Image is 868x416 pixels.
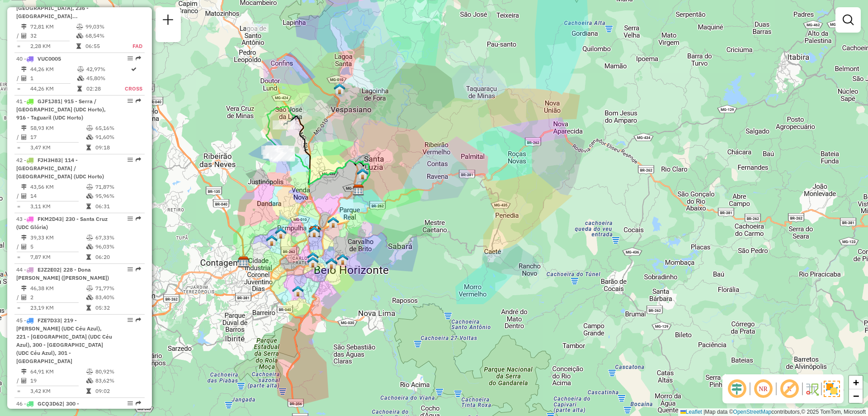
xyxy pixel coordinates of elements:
td: 43,56 KM [30,182,86,191]
td: 06:31 [95,202,141,211]
div: Map data © contributors,© 2025 TomTom, Microsoft [678,408,868,416]
i: Total de Atividades [21,193,27,199]
a: Zoom in [849,376,863,389]
img: 209 UDC Full Bonfim [307,256,319,268]
td: 68,54% [85,31,123,40]
span: FJH3H83 [38,157,61,163]
i: Distância Total [21,184,27,190]
img: Simulação- STA [310,224,321,235]
img: Cross Dock [337,253,349,265]
td: 3,42 KM [30,387,86,396]
i: % de utilização do peso [86,369,93,374]
i: % de utilização do peso [86,286,93,291]
img: Mult Contagem [237,256,249,268]
i: Distância Total [21,235,27,240]
span: 44 - [16,266,109,281]
td: 39,33 KM [30,233,86,242]
span: − [853,390,859,402]
em: Opções [127,157,133,163]
a: Exibir filtros [839,11,857,29]
td: / [16,293,21,302]
td: 72,81 KM [30,22,76,31]
span: | 114 - [GEOGRAPHIC_DATA] / [GEOGRAPHIC_DATA] (UDC Horto) [16,157,104,180]
img: CDD Contagem [238,256,250,268]
i: Total de Atividades [21,33,27,38]
i: % de utilização da cubagem [86,134,93,140]
td: 17 [30,133,86,142]
span: 42 - [16,157,104,180]
i: Tempo total em rota [76,43,81,49]
em: Rota exportada [136,157,141,163]
td: 44,26 KM [30,65,77,74]
em: Opções [127,216,133,221]
td: = [16,202,21,211]
span: | [703,409,705,415]
td: 58,93 KM [30,124,86,133]
i: % de utilização do peso [77,67,84,72]
td: 06:20 [95,253,141,262]
img: Cross Santa Luzia [357,168,368,180]
em: Opções [127,56,133,61]
td: 64,91 KM [30,367,86,376]
i: % de utilização da cubagem [86,193,93,199]
td: 32 [30,31,76,40]
i: Distância Total [21,24,27,29]
span: 41 - [16,98,106,121]
td: 19 [30,376,86,385]
td: 67,33% [95,233,141,242]
i: Tempo total em rota [77,86,82,91]
td: = [16,143,21,152]
td: / [16,376,21,385]
i: Tempo total em rota [86,204,91,209]
i: % de utilização da cubagem [77,76,84,81]
td: = [16,303,21,312]
td: 09:02 [95,387,141,396]
em: Rota exportada [136,267,141,272]
td: = [16,84,21,93]
span: 40 - [16,55,61,62]
em: Opções [127,98,133,104]
img: Transit Point - 1 [307,252,319,263]
td: 96,03% [95,242,141,251]
em: Opções [127,401,133,406]
span: Exibir rótulo [778,378,800,400]
td: 1 [30,74,77,83]
td: 65,16% [95,124,141,133]
span: | 228 - Dona [PERSON_NAME] ([PERSON_NAME]) [16,266,109,281]
td: 44,26 KM [30,84,77,93]
span: | 230 - Santa Cruz (UDC Glória) [16,215,108,230]
td: 83,40% [95,293,141,302]
a: OpenStreetMap [733,409,772,415]
img: 208 UDC Full Gloria [266,234,278,246]
i: Tempo total em rota [86,305,91,311]
i: % de utilização da cubagem [86,378,93,383]
a: Zoom out [849,389,863,403]
td: 2 [30,293,86,302]
span: FZE7D33 [38,317,60,324]
i: Total de Atividades [21,76,27,81]
span: GJF1J81 [38,98,61,105]
em: Opções [127,317,133,323]
img: CDD Santa Luzia [353,184,364,196]
i: Total de Atividades [21,244,27,249]
td: 3,11 KM [30,202,86,211]
em: Rota exportada [136,98,141,104]
td: 05:32 [95,303,141,312]
span: FKM2D43 [38,215,62,222]
td: FAD [123,42,143,51]
i: Rota otimizada [131,67,137,72]
a: Leaflet [680,409,702,415]
em: Rota exportada [136,401,141,406]
span: Ocultar deslocamento [726,378,748,400]
a: Nova sessão e pesquisa [159,11,177,31]
td: 71,87% [95,182,141,191]
td: 14 [30,191,86,201]
td: / [16,31,21,40]
td: 46,38 KM [30,284,86,293]
td: = [16,42,21,51]
i: % de utilização do peso [86,184,93,190]
td: Cross [124,84,143,93]
img: Warecloud Saudade [325,258,337,269]
td: 45,80% [86,74,124,83]
td: 09:18 [95,143,141,152]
